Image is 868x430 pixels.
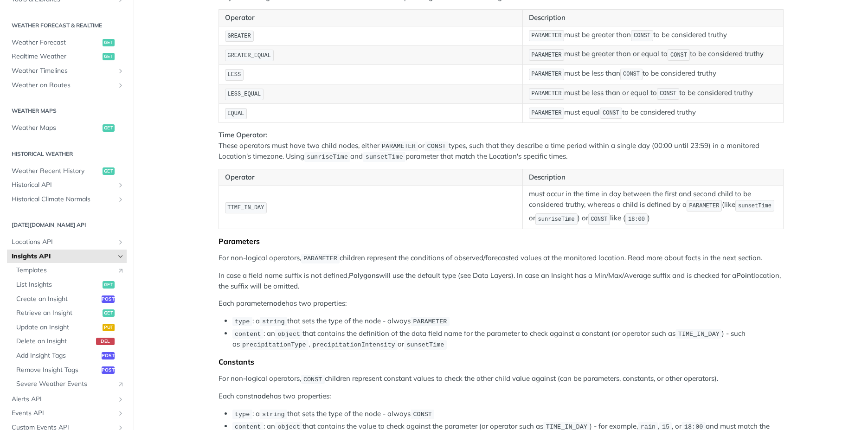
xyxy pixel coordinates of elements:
a: TemplatesLink [12,263,127,277]
p: These operators must have two child nodes, either or types, such that they describe a time period... [219,130,784,162]
p: For non-logical operators, children represent the conditions of observed/forecasted values at the... [219,253,784,263]
p: In case a field name suffix is not defined, will use the default type (see Data Layers). In case ... [219,270,784,291]
span: Weather Forecast [12,38,100,47]
button: Show subpages for Weather on Routes [117,82,124,89]
div: Parameters [219,237,784,246]
li: : a that sets the type of the node - always [232,316,784,327]
button: Show subpages for Locations API [117,238,124,246]
span: Events API [12,409,115,418]
span: PARAMETER [689,203,720,209]
button: Show subpages for Historical Climate Normals [117,196,124,203]
li: : an that contains the definition of the data field name for the parameter to check against a con... [232,328,784,350]
span: Weather Maps [12,123,100,133]
strong: node [269,299,285,308]
span: EQUAL [227,110,244,117]
span: Delete an Insight [16,337,94,346]
span: type [235,411,250,418]
span: PARAMETER [303,255,337,262]
strong: Polygons [349,271,379,280]
td: must be less than or equal to to be considered truthy [522,84,783,103]
span: Create an Insight [16,295,99,304]
span: PARAMETER [532,32,562,39]
span: get [103,124,115,132]
span: Weather Recent History [12,167,100,176]
span: PARAMETER [532,90,562,97]
h2: Weather Forecast & realtime [7,21,127,30]
a: Weather on RoutesShow subpages for Weather on Routes [7,78,127,92]
span: sunriseTime [538,216,575,223]
span: CONST [591,216,607,223]
td: must be greater than to be considered truthy [522,26,783,45]
span: Templates [16,266,112,275]
span: PARAMETER [413,318,447,325]
span: get [103,53,115,60]
td: must be less than to be considered truthy [522,65,783,84]
th: Description [522,10,783,26]
th: Description [522,169,783,186]
span: Add Insight Tags [16,351,99,360]
th: Operator [219,169,522,186]
span: content [235,331,261,338]
span: type [235,318,250,325]
a: Update an Insightput [12,321,127,334]
span: Weather Timelines [12,66,115,76]
span: get [103,309,115,317]
a: Weather Mapsget [7,121,127,135]
span: Alerts API [12,395,115,404]
span: string [262,411,285,418]
a: Alerts APIShow subpages for Alerts API [7,392,127,406]
span: post [102,352,115,359]
span: sunsetTime [366,154,403,160]
span: Severe Weather Events [16,379,112,389]
span: List Insights [16,280,100,289]
span: Realtime Weather [12,52,100,61]
span: PARAMETER [532,110,562,116]
h2: Weather Maps [7,107,127,115]
a: Historical Climate NormalsShow subpages for Historical Climate Normals [7,193,127,206]
button: Hide subpages for Insights API [117,253,124,260]
h2: Historical Weather [7,150,127,158]
span: PARAMETER [382,143,416,150]
span: Weather on Routes [12,81,115,90]
span: CONST [427,143,446,150]
li: : a that sets the type of the node - always [232,409,784,419]
p: Each parameter has two properties: [219,298,784,309]
i: Link [117,267,124,274]
a: Weather Recent Historyget [7,164,127,178]
button: Show subpages for Historical API [117,181,124,189]
span: string [262,318,285,325]
span: LESS [227,71,241,78]
span: Insights API [12,252,115,261]
span: Historical Climate Normals [12,195,115,204]
span: PARAMETER [532,52,562,58]
button: Show subpages for Alerts API [117,396,124,403]
span: Locations API [12,237,115,247]
span: del [96,338,115,345]
a: Retrieve an Insightget [12,306,127,320]
span: GREATER_EQUAL [227,52,271,59]
a: Add Insight Tagspost [12,349,127,363]
i: Link [117,380,124,388]
td: must occur in the time in day between the first and second child to be considered truthy, whereas... [522,186,783,229]
td: must equal to be considered truthy [522,103,783,123]
span: precipitationIntensity [312,341,395,348]
a: Weather TimelinesShow subpages for Weather Timelines [7,64,127,78]
span: Retrieve an Insight [16,308,100,318]
a: List Insightsget [12,278,127,292]
a: Remove Insight Tagspost [12,363,127,377]
th: Operator [219,10,522,26]
p: For non-logical operators, children represent constant values to check the other child value agai... [219,373,784,384]
strong: Point [736,271,753,280]
span: precipitationType [242,341,306,348]
span: Update an Insight [16,323,100,332]
span: CONST [413,411,432,418]
a: Realtime Weatherget [7,50,127,64]
a: Events APIShow subpages for Events API [7,406,127,420]
a: Delete an Insightdel [12,334,127,348]
button: Show subpages for Weather Timelines [117,67,124,75]
span: CONST [660,90,676,97]
a: Locations APIShow subpages for Locations API [7,235,127,249]
span: sunriseTime [307,154,348,160]
span: sunsetTime [406,341,444,348]
p: Each const has two properties: [219,391,784,402]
